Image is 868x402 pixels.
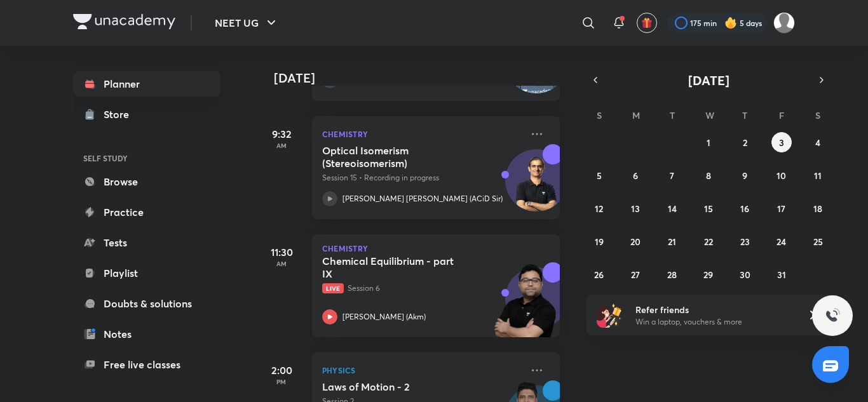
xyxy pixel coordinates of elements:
[698,264,719,285] button: October 29, 2025
[662,198,682,218] button: October 14, 2025
[808,132,828,152] button: October 4, 2025
[742,170,747,182] abbr: October 9, 2025
[635,303,792,316] h6: Refer friends
[777,203,785,215] abbr: October 17, 2025
[73,71,220,97] a: Planner
[771,132,792,152] button: October 3, 2025
[667,269,677,281] abbr: October 28, 2025
[698,231,719,251] button: October 22, 2025
[698,165,719,185] button: October 8, 2025
[808,198,828,218] button: October 18, 2025
[776,170,786,182] abbr: October 10, 2025
[322,283,344,293] span: Live
[670,170,674,182] abbr: October 7, 2025
[73,102,220,127] a: Store
[73,321,220,347] a: Notes
[589,231,609,251] button: October 19, 2025
[322,380,480,393] h5: Laws of Motion - 2
[256,142,307,149] p: AM
[73,291,220,316] a: Doubts & solutions
[771,198,792,218] button: October 17, 2025
[604,71,813,89] button: [DATE]
[777,269,786,281] abbr: October 31, 2025
[771,231,792,251] button: October 24, 2025
[815,109,820,121] abbr: Saturday
[771,264,792,285] button: October 31, 2025
[342,193,503,204] p: [PERSON_NAME] [PERSON_NAME] (ACiD Sir)
[742,109,747,121] abbr: Thursday
[698,132,719,152] button: October 1, 2025
[773,12,795,34] img: Mahi Singh
[589,165,609,185] button: October 5, 2025
[104,107,137,122] div: Store
[207,10,287,36] button: NEET UG
[73,147,220,169] h6: SELF STUDY
[670,109,675,121] abbr: Tuesday
[256,260,307,267] p: AM
[662,165,682,185] button: October 7, 2025
[637,13,657,33] button: avatar
[704,203,713,215] abbr: October 15, 2025
[322,172,522,184] p: Session 15 • Recording in progress
[506,156,567,217] img: Avatar
[625,165,646,185] button: October 6, 2025
[814,170,822,182] abbr: October 11, 2025
[740,203,749,215] abbr: October 16, 2025
[490,262,560,350] img: unacademy
[707,137,710,149] abbr: October 1, 2025
[635,316,792,328] p: Win a laptop, vouchers & more
[779,109,784,121] abbr: Friday
[630,236,641,248] abbr: October 20, 2025
[73,230,220,255] a: Tests
[322,283,522,294] p: Session 6
[825,308,840,323] img: ttu
[595,236,604,248] abbr: October 19, 2025
[705,109,714,121] abbr: Wednesday
[703,269,713,281] abbr: October 29, 2025
[625,231,646,251] button: October 20, 2025
[322,363,522,378] p: Physics
[771,165,792,185] button: October 10, 2025
[735,132,755,152] button: October 2, 2025
[597,109,602,121] abbr: Sunday
[779,137,784,149] abbr: October 3, 2025
[735,165,755,185] button: October 9, 2025
[256,378,307,385] p: PM
[342,311,426,323] p: [PERSON_NAME] (Akm)
[743,137,747,149] abbr: October 2, 2025
[625,264,646,285] button: October 27, 2025
[322,255,480,280] h5: Chemical Equilibrium - part IX
[322,126,522,142] p: Chemistry
[633,170,638,182] abbr: October 6, 2025
[813,236,823,248] abbr: October 25, 2025
[724,17,737,29] img: streak
[597,170,602,182] abbr: October 5, 2025
[776,236,786,248] abbr: October 24, 2025
[256,245,307,260] h5: 11:30
[322,245,550,252] p: Chemistry
[73,260,220,286] a: Playlist
[73,14,175,29] img: Company Logo
[735,231,755,251] button: October 23, 2025
[274,70,573,86] h4: [DATE]
[625,198,646,218] button: October 13, 2025
[641,17,653,29] img: avatar
[73,14,175,32] a: Company Logo
[815,137,820,149] abbr: October 4, 2025
[662,231,682,251] button: October 21, 2025
[631,269,640,281] abbr: October 27, 2025
[808,165,828,185] button: October 11, 2025
[740,236,750,248] abbr: October 23, 2025
[668,236,676,248] abbr: October 21, 2025
[594,269,604,281] abbr: October 26, 2025
[662,264,682,285] button: October 28, 2025
[735,264,755,285] button: October 30, 2025
[735,198,755,218] button: October 16, 2025
[589,198,609,218] button: October 12, 2025
[668,203,677,215] abbr: October 14, 2025
[256,363,307,378] h5: 2:00
[632,109,640,121] abbr: Monday
[595,203,603,215] abbr: October 12, 2025
[740,269,750,281] abbr: October 30, 2025
[631,203,640,215] abbr: October 13, 2025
